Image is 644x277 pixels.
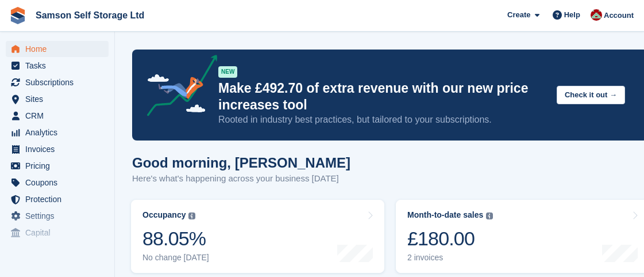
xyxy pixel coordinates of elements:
[591,9,602,21] img: Ian
[25,141,94,157] span: Invoices
[131,200,384,273] a: Occupancy 88.05% No change [DATE]
[25,191,94,207] span: Protection
[604,10,634,21] span: Account
[6,158,109,174] a: menu
[6,108,109,124] a: menu
[25,225,94,241] span: Capital
[25,208,94,224] span: Settings
[557,86,625,105] button: Check it out →
[132,155,350,170] h1: Good morning, [PERSON_NAME]
[25,124,94,141] span: Analytics
[25,158,94,174] span: Pricing
[25,41,94,57] span: Home
[142,253,209,263] div: No change [DATE]
[407,227,493,251] div: £180.00
[6,141,109,157] a: menu
[6,91,109,107] a: menu
[6,191,109,207] a: menu
[31,6,149,25] a: Samson Self Storage Ltd
[564,9,580,21] span: Help
[6,225,109,241] a: menu
[407,253,493,263] div: 2 invoices
[6,41,109,57] a: menu
[6,74,109,90] a: menu
[6,208,109,224] a: menu
[10,251,114,262] span: Storefront
[25,174,94,191] span: Coupons
[218,66,237,78] div: NEW
[25,91,94,107] span: Sites
[507,9,530,21] span: Create
[407,210,483,220] div: Month-to-date sales
[486,213,493,219] img: icon-info-grey-7440780725fd019a000dd9b08b2336e03edf1995a4989e88bcd33f0948082b44.svg
[137,55,218,120] img: price-adjustments-announcement-icon-8257ccfd72463d97f412b2fc003d46551f7dbcb40ab6d574587a9cd5c0d94...
[142,227,209,251] div: 88.05%
[142,210,186,220] div: Occupancy
[25,74,94,90] span: Subscriptions
[218,113,547,126] p: Rooted in industry best practices, but tailored to your subscriptions.
[6,174,109,191] a: menu
[25,108,94,124] span: CRM
[9,7,26,24] img: stora-icon-8386f47178a22dfd0bd8f6a31ec36ba5ce8667c1dd55bd0f319d3a0aa187defe.svg
[218,80,547,113] p: Make £492.70 of extra revenue with our new price increases tool
[132,172,350,185] p: Here's what's happening across your business [DATE]
[6,124,109,141] a: menu
[6,58,109,74] a: menu
[188,213,195,219] img: icon-info-grey-7440780725fd019a000dd9b08b2336e03edf1995a4989e88bcd33f0948082b44.svg
[25,58,94,74] span: Tasks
